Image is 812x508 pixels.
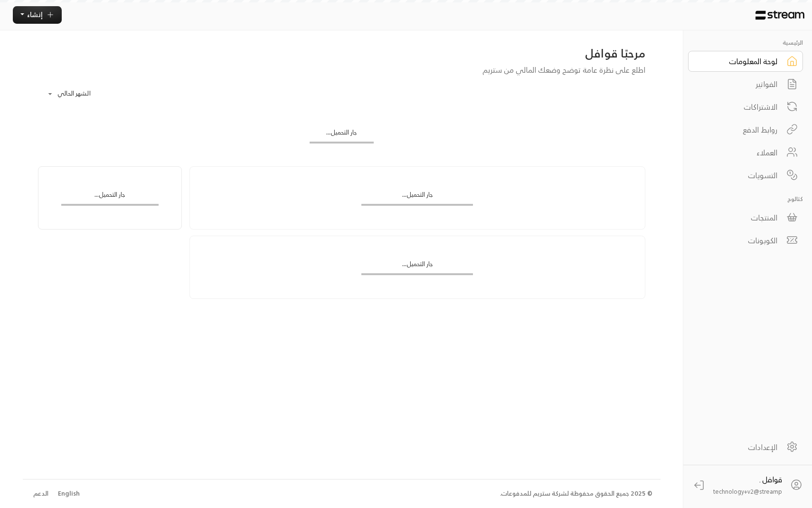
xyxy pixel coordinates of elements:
span: اطلع على نظرة عامة توضح وضعك المالي من ستريم [482,63,645,77]
div: English [58,489,80,498]
a: المنتجات [688,207,803,228]
div: لوحة المعلومات [701,56,777,67]
div: جار التحميل... [361,190,473,204]
a: الفواتير [688,74,803,95]
div: الشهر الحالي [42,82,113,106]
p: الرئيسية [688,38,803,47]
div: جار التحميل... [361,259,473,273]
div: © 2025 جميع الحقوق محفوظة لشركة ستريم للمدفوعات. [500,489,652,498]
a: التسويات [688,165,803,186]
div: الإعدادات [701,441,777,453]
div: الفواتير [701,78,777,90]
div: التسويات [701,170,777,181]
a: الاشتراكات [688,96,803,117]
div: روابط الدفع [701,124,777,135]
div: جار التحميل... [61,190,159,204]
div: الكوبونات [701,235,777,246]
h3: مرحبًا قوافل [38,46,645,61]
div: الاشتراكات [701,101,777,113]
a: روابط الدفع [688,119,803,140]
button: إنشاء [13,6,62,24]
span: إنشاء [27,9,43,20]
p: كتالوج [688,194,803,203]
a: قوافل . technology+v2@streamp... [688,472,808,498]
a: الدعم [30,485,52,502]
img: Logo [755,10,804,20]
div: العملاء [701,147,777,158]
div: جار التحميل... [310,128,374,142]
a: الإعدادات [688,437,803,458]
a: العملاء [688,142,803,163]
a: الكوبونات [688,230,803,251]
a: لوحة المعلومات [688,51,803,72]
span: technology+v2@streamp... [709,486,782,497]
span: قوافل . [759,473,782,486]
div: المنتجات [701,212,777,223]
